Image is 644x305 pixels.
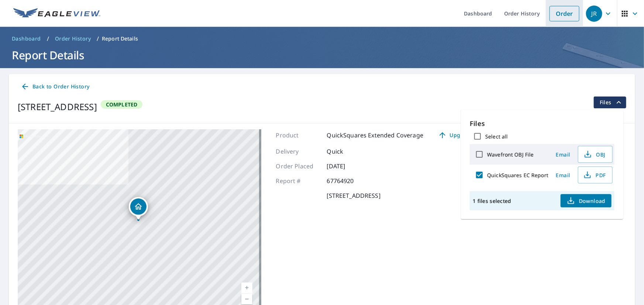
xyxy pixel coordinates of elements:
p: 1 files selected [473,197,511,204]
span: Download [566,196,606,205]
div: [STREET_ADDRESS] [18,100,97,113]
p: Delivery [276,147,320,156]
button: Download [561,194,612,207]
a: Upgrade [432,129,478,141]
span: Upgrade [437,131,474,140]
img: EV Logo [13,8,100,19]
button: Email [551,149,575,160]
p: Order Placed [276,162,320,171]
p: Quick [327,147,371,156]
div: Dropped pin, building 1, Residential property, 24042 Private Road 1240 Shell Knob, MO 65747 [129,197,148,220]
p: [DATE] [327,162,371,171]
button: Email [551,169,575,181]
span: Order History [55,35,91,42]
a: Order History [52,33,94,45]
li: / [47,34,49,43]
p: 67764920 [327,176,371,185]
span: Back to Order History [21,82,89,91]
p: [STREET_ADDRESS] [327,191,380,200]
a: Current Level 17, Zoom Out [241,294,252,305]
span: Dashboard [12,35,41,42]
p: QuickSquares Extended Coverage [327,131,424,140]
li: / [97,34,99,43]
div: JR [586,6,602,22]
label: QuickSquares EC Report [487,172,548,179]
h1: Report Details [9,48,635,63]
a: Order [550,6,579,21]
span: OBJ [583,150,606,159]
button: filesDropdownBtn-67764920 [593,97,626,108]
a: Current Level 17, Zoom In [241,283,252,294]
nav: breadcrumb [9,33,635,45]
a: Back to Order History [18,80,92,94]
label: Select all [485,133,508,140]
p: Product [276,131,320,140]
span: Files [600,98,623,107]
button: OBJ [578,146,613,163]
span: Email [554,151,572,158]
p: Files [470,119,614,129]
button: PDF [578,166,613,183]
label: Wavefront OBJ File [487,151,534,158]
span: PDF [583,171,606,179]
span: Completed [101,101,142,108]
p: Report Details [102,35,138,42]
p: Report # [276,176,320,185]
a: Dashboard [9,33,44,45]
span: Email [554,172,572,179]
